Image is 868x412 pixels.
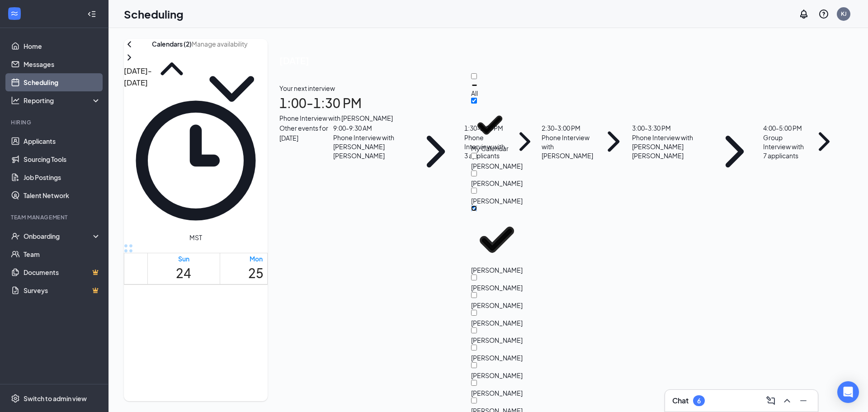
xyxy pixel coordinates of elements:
[11,118,99,126] div: Hiring
[279,83,841,93] div: Your next interview
[697,397,701,405] div: 6
[11,96,20,105] svg: Analysis
[11,213,99,221] div: Team Management
[24,96,101,105] div: Reporting
[798,395,809,406] svg: Minimize
[471,205,477,211] input: [PERSON_NAME]
[471,265,523,275] div: [PERSON_NAME]
[471,327,477,333] input: [PERSON_NAME]
[471,161,523,170] div: [PERSON_NAME]
[333,133,405,160] div: Phone Interview with [PERSON_NAME] [PERSON_NAME]
[248,263,264,283] h1: 25
[192,49,272,129] svg: ChevronDown
[279,93,841,113] h1: 1:00 - 1:30 PM
[471,345,477,350] input: [PERSON_NAME]
[471,292,477,298] input: [PERSON_NAME]
[279,113,841,123] div: Phone Interview with [PERSON_NAME]
[471,380,477,386] input: [PERSON_NAME]
[124,65,152,88] h3: [DATE] - [DATE]
[471,353,523,362] div: [PERSON_NAME]
[764,393,778,408] button: ComposeMessage
[24,168,101,186] a: Job Postings
[471,89,478,98] div: All
[471,179,523,188] div: [PERSON_NAME]
[796,393,811,408] button: Minimize
[189,232,202,242] span: MST
[24,55,101,73] a: Messages
[24,37,101,55] a: Home
[87,9,96,19] svg: Collapse
[24,245,101,263] a: Team
[124,89,268,232] svg: Clock
[24,263,101,281] a: DocumentsCrown
[24,394,87,403] div: Switch to admin view
[24,232,93,241] div: Onboarding
[333,123,405,133] div: 9:00 - 9:30 AM
[471,170,477,176] input: [PERSON_NAME]
[471,398,477,403] input: [PERSON_NAME]
[471,98,477,104] input: My Calendar
[471,144,509,153] div: My Calendar
[818,9,829,19] svg: QuestionInfo
[471,275,477,280] input: [PERSON_NAME]
[471,318,523,327] div: [PERSON_NAME]
[471,310,477,316] input: [PERSON_NAME]
[471,214,523,265] svg: Checkmark
[765,395,776,406] svg: ComposeMessage
[471,336,523,345] div: [PERSON_NAME]
[11,394,20,403] svg: Settings
[471,106,509,144] svg: Checkmark
[24,186,101,204] a: Talent Network
[471,388,523,398] div: [PERSON_NAME]
[24,132,101,150] a: Applicants
[706,123,763,180] svg: ChevronRight
[248,254,264,263] div: Mon
[632,123,704,133] div: 3:00 - 3:30 PM
[672,396,689,406] h3: Chat
[471,73,477,79] input: All
[464,123,506,133] div: 1:30 - 2:00 PM
[176,263,191,283] h1: 24
[176,254,191,263] div: Sun
[124,39,135,50] svg: ChevronLeft
[152,39,192,89] button: Calendars (2)ChevronUp
[24,73,101,91] a: Scheduling
[471,301,523,310] div: [PERSON_NAME]
[124,52,135,63] svg: ChevronRight
[152,49,192,89] svg: ChevronUp
[798,9,809,19] svg: Notifications
[471,196,523,205] div: [PERSON_NAME]
[471,188,477,194] input: [PERSON_NAME]
[279,123,333,180] div: Other events for [DATE]
[632,133,704,160] div: Phone Interview with [PERSON_NAME] [PERSON_NAME]
[763,123,805,133] div: 4:00 - 5:00 PM
[24,281,101,299] a: SurveysCrown
[471,153,477,159] input: [PERSON_NAME]
[246,253,265,284] a: August 25, 2025
[471,362,477,368] input: [PERSON_NAME]
[837,381,859,403] div: Open Intercom Messenger
[763,133,805,160] div: Group Interview with 7 applicants
[124,6,184,22] h1: Scheduling
[11,232,20,241] svg: UserCheck
[24,150,101,168] a: Sourcing Tools
[471,283,523,292] div: [PERSON_NAME]
[407,123,464,180] svg: ChevronRight
[782,395,793,406] svg: ChevronUp
[807,123,841,160] svg: ChevronRight
[471,371,523,380] div: [PERSON_NAME]
[542,123,593,133] div: 2:30 - 3:00 PM
[542,133,593,160] div: Phone Interview with [PERSON_NAME]
[471,82,478,89] svg: Minimize
[841,10,847,18] div: KJ
[279,53,841,67] span: [DATE]
[192,39,272,49] input: Manage availability
[780,393,794,408] button: ChevronUp
[174,253,193,284] a: August 24, 2025
[595,123,632,160] svg: ChevronRight
[10,9,19,18] svg: WorkstreamLogo
[464,133,506,160] div: Phone Interview with 3 applicants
